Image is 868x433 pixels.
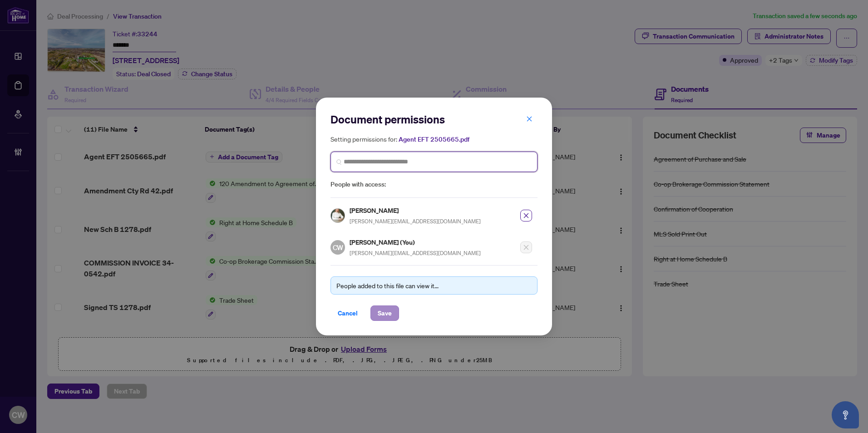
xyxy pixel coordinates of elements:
[336,280,532,290] div: People added to this file can view it...
[370,305,399,321] button: Save
[832,401,859,428] button: Open asap
[350,218,481,225] span: [PERSON_NAME][EMAIL_ADDRESS][DOMAIN_NAME]
[330,179,538,190] span: People with access:
[330,112,538,127] h2: Document permissions
[332,242,343,252] span: CW
[350,205,481,216] h5: [PERSON_NAME]
[526,116,533,122] span: close
[330,134,538,144] h5: Setting permissions for:
[523,212,529,219] span: close
[350,250,481,256] span: [PERSON_NAME][EMAIL_ADDRESS][DOMAIN_NAME]
[336,159,342,165] img: search_icon
[331,209,345,222] img: Profile Icon
[330,305,365,321] button: Cancel
[378,306,392,320] span: Save
[399,135,469,143] span: Agent EFT 2505665.pdf
[338,306,358,320] span: Cancel
[350,237,481,247] h5: [PERSON_NAME] (You)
